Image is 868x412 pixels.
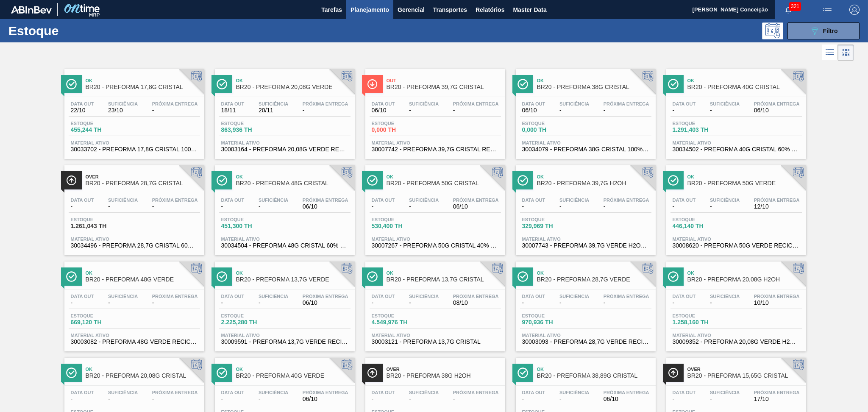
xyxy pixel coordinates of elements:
[668,367,679,378] img: Ícone
[217,271,227,282] img: Ícone
[710,294,740,299] span: Suficiência
[71,339,198,345] span: 30003082 - PREFORMA 48G VERDE RECICLADA
[453,203,499,210] span: 06/10
[387,276,501,283] span: BR20 - PREFORMA 13,7G CRISTAL
[303,101,348,106] span: Próxima Entrega
[537,270,651,276] span: Ok
[221,242,348,249] span: 30034504 - PREFORMA 48G CRISTAL 60% REC
[108,107,138,114] span: 23/10
[372,390,395,395] span: Data out
[387,84,501,90] span: BR20 - PREFORMA 39,7G CRISTAL
[668,175,679,186] img: Ícone
[522,294,545,299] span: Data out
[673,300,696,306] span: -
[522,313,581,318] span: Estoque
[108,396,138,402] span: -
[152,294,198,299] span: Próxima Entrega
[668,79,679,89] img: Ícone
[710,390,740,395] span: Suficiência
[687,367,802,372] span: Over
[754,390,800,395] span: Próxima Entrega
[236,174,351,179] span: Ok
[86,270,200,276] span: Ok
[367,79,378,89] img: Ícone
[236,373,351,379] span: BR20 - PREFORMA 40G VERDE
[387,367,501,372] span: Over
[509,63,660,159] a: ÍconeOkBR20 - PREFORMA 38G CRISTALData out06/10Suficiência-Próxima Entrega-Estoque0,000 THMateria...
[359,63,509,159] a: ÍconeOutBR20 - PREFORMA 39,7G CRISTALData out06/10Suficiência-Próxima Entrega-Estoque0,000 THMate...
[509,255,660,351] a: ÍconeOkBR20 - PREFORMA 28,7G VERDEData out-Suficiência-Próxima Entrega-Estoque970,936 THMaterial ...
[387,270,501,276] span: Ok
[71,101,94,106] span: Data out
[710,198,740,203] span: Suficiência
[259,203,288,210] span: -
[221,101,245,106] span: Data out
[673,101,696,106] span: Data out
[604,300,649,306] span: -
[372,217,431,222] span: Estoque
[259,294,288,299] span: Suficiência
[303,300,348,306] span: 06/10
[559,203,589,210] span: -
[522,203,545,210] span: -
[522,107,545,114] span: 06/10
[221,203,245,210] span: -
[517,367,528,378] img: Ícone
[559,294,589,299] span: Suficiência
[259,198,288,203] span: Suficiência
[453,107,499,114] span: -
[710,396,740,402] span: -
[303,294,348,299] span: Próxima Entrega
[517,79,528,89] img: Ícone
[152,101,198,106] span: Próxima Entrega
[372,242,499,249] span: 30007267 - PREFORMA 50G CRISTAL 40% RECICLADA
[372,333,499,338] span: Material ativo
[559,300,589,306] span: -
[367,367,378,378] img: Ícone
[108,203,138,210] span: -
[522,237,649,242] span: Material ativo
[754,198,800,203] span: Próxima Entrega
[559,390,589,395] span: Suficiência
[673,223,732,229] span: 446,140 TH
[822,45,838,61] div: Visão em Lista
[409,390,439,395] span: Suficiência
[209,63,359,159] a: ÍconeOkBR20 - PREFORMA 20,08G VERDEData out18/11Suficiência20/11Próxima Entrega-Estoque863,936 TH...
[217,175,227,186] img: Ícone
[71,198,94,203] span: Data out
[762,22,783,39] div: Pogramando: nenhum usuário selecionado
[372,101,395,106] span: Data out
[86,174,200,179] span: Over
[221,396,245,402] span: -
[522,300,545,306] span: -
[710,300,740,306] span: -
[453,294,499,299] span: Próxima Entrega
[221,127,281,133] span: 863,936 TH
[152,203,198,210] span: -
[660,255,810,351] a: ÍconeOkBR20 - PREFORMA 20,08G H2OHData out-Suficiência-Próxima Entrega10/10Estoque1.258,160 THMat...
[559,396,589,402] span: -
[221,339,348,345] span: 30009591 - PREFORMA 13,7G VERDE RECICLADA
[359,159,509,255] a: ÍconeOkBR20 - PREFORMA 50G CRISTALData out-Suficiência-Próxima Entrega06/10Estoque530,400 THMater...
[522,223,581,229] span: 329,969 TH
[687,174,802,179] span: Ok
[673,313,732,318] span: Estoque
[754,101,800,106] span: Próxima Entrega
[673,390,696,395] span: Data out
[58,255,209,351] a: ÍconeOkBR20 - PREFORMA 48G VERDEData out-Suficiência-Próxima Entrega-Estoque669,120 THMaterial at...
[152,107,198,114] span: -
[108,101,138,106] span: Suficiência
[522,146,649,153] span: 30034079 - PREFORMA 38G CRISTAL 100% RECICLADA
[387,180,501,187] span: BR20 - PREFORMA 50G CRISTAL
[236,180,351,187] span: BR20 - PREFORMA 48G CRISTAL
[522,127,581,133] span: 0,000 TH
[453,101,499,106] span: Próxima Entrega
[66,367,77,378] img: Ícone
[221,237,348,242] span: Material ativo
[236,367,351,372] span: Ok
[71,300,94,306] span: -
[303,390,348,395] span: Próxima Entrega
[604,203,649,210] span: -
[8,26,136,36] h1: Estoque
[673,107,696,114] span: -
